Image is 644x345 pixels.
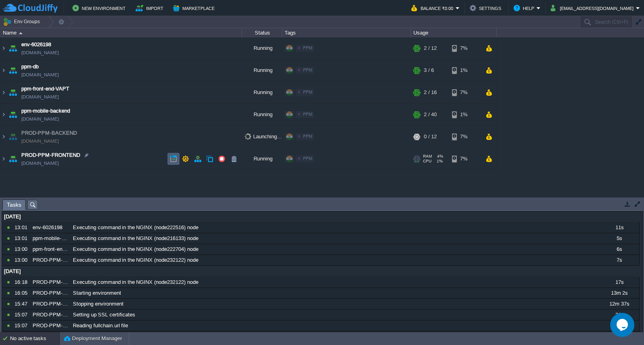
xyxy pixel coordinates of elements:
div: 10s [599,320,639,331]
div: 9s [599,331,639,342]
span: RAM [423,154,432,159]
div: Status [242,28,282,37]
div: 16:18 [14,277,30,287]
img: AMDAwAAAACH5BAEAAAAALAAAAAABAAEAAAICRAEAOw== [0,104,7,125]
button: Help [514,3,537,13]
img: AMDAwAAAACH5BAEAAAAALAAAAAABAAEAAAICRAEAOw== [0,126,7,148]
div: 1% [452,60,478,81]
button: Deployment Manager [64,335,122,343]
div: PROD-PPM-BACKEND [31,310,70,320]
div: 15:47 [14,299,30,309]
span: Stopping environment [73,300,124,308]
img: AMDAwAAAACH5BAEAAAAALAAAAAABAAEAAAICRAEAOw== [0,148,7,170]
div: PROD-PPM-FRONTEND [31,277,70,287]
a: [DOMAIN_NAME] [21,115,59,123]
div: ppm-front-end-VAPT [31,244,70,255]
div: 21s [599,310,639,320]
img: AMDAwAAAACH5BAEAAAAALAAAAAABAAEAAAICRAEAOw== [7,60,19,81]
img: AMDAwAAAACH5BAEAAAAALAAAAAABAAEAAAICRAEAOw== [19,32,23,34]
div: 3 / 6 [424,60,434,81]
span: Setting up SSL certificates [73,311,135,318]
div: ppm-mobile-backend [31,233,70,244]
a: PROD-PPM-FRONTEND [21,151,80,159]
div: PROD-PPM-BACKEND [31,320,70,331]
div: No active tasks [10,332,60,345]
span: Executing command in the NGINX (node222704) node [73,246,198,253]
div: 13:01 [14,233,30,244]
span: 4% [435,154,443,159]
div: 7% [452,148,478,170]
div: [DATE] [2,266,639,277]
div: 0 / 12 [424,126,437,148]
div: [DATE] [2,212,639,222]
div: PROD-PPM-BACKEND [31,331,70,342]
button: Marketplace [173,3,217,13]
div: 13:00 [14,244,30,255]
img: CloudJiffy [3,3,58,13]
span: PPM [303,156,312,161]
div: 13:00 [14,255,30,265]
span: Tasks [7,200,21,210]
a: ppm-front-end-VAPT [21,85,69,93]
div: 2 / 16 [424,82,437,103]
div: 15:07 [14,310,30,320]
div: PROD-PPM-FRONTEND [31,255,70,265]
div: PROD-PPM-FRONTEND [31,299,70,309]
iframe: chat widget [610,313,636,337]
div: 15:07 [14,320,30,331]
span: Reading fullchain.url file [73,322,128,329]
a: env-6026198 [21,41,51,49]
div: 11s [599,222,639,233]
a: [DOMAIN_NAME] [21,49,59,57]
div: Tags [283,28,411,37]
div: Running [242,37,282,59]
div: 6s [599,244,639,255]
a: [DOMAIN_NAME] [21,137,59,145]
div: 2 / 12 [424,37,437,59]
span: 1% [435,159,443,164]
div: Running [242,60,282,81]
span: Starting environment [73,290,121,297]
button: [EMAIL_ADDRESS][DOMAIN_NAME] [551,3,636,13]
div: 7% [452,82,478,103]
img: AMDAwAAAACH5BAEAAAAALAAAAAABAAEAAAICRAEAOw== [0,60,7,81]
div: 7% [452,37,478,59]
div: 7s [599,255,639,265]
span: PPM [303,45,312,50]
div: Running [242,82,282,103]
div: Running [242,148,282,170]
span: PPM [303,90,312,94]
span: [DOMAIN_NAME] [21,71,59,79]
div: 1% [452,104,478,125]
button: Env Groups [3,16,43,27]
a: [DOMAIN_NAME] [21,93,59,101]
div: 15:07 [14,331,30,342]
div: 13:01 [14,222,30,233]
a: ppm-mobile-backend [21,107,70,115]
img: AMDAwAAAACH5BAEAAAAALAAAAAABAAEAAAICRAEAOw== [0,37,7,59]
div: 7% [452,126,478,148]
img: AMDAwAAAACH5BAEAAAAALAAAAAABAAEAAAICRAEAOw== [7,37,19,59]
div: 13m 2s [599,288,639,298]
div: 17s [599,277,639,287]
a: ppm-db [21,63,39,71]
a: PROD-PPM-BACKEND [21,129,77,137]
div: PROD-PPM-FRONTEND [31,288,70,298]
img: AMDAwAAAACH5BAEAAAAALAAAAAABAAEAAAICRAEAOw== [7,126,19,148]
span: Executing command in the NGINX (node232122) node [73,279,198,286]
div: Name [1,28,242,37]
div: Usage [411,28,496,37]
span: Launching... [245,133,282,140]
div: 5s [599,233,639,244]
span: PPM [303,68,312,72]
img: AMDAwAAAACH5BAEAAAAALAAAAAABAAEAAAICRAEAOw== [7,104,19,125]
a: [DOMAIN_NAME] [21,159,59,167]
div: Running [242,104,282,125]
span: Executing command in the NGINX (node216133) node [73,235,198,242]
span: Executing command in the NGINX (node222516) node [73,224,198,231]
